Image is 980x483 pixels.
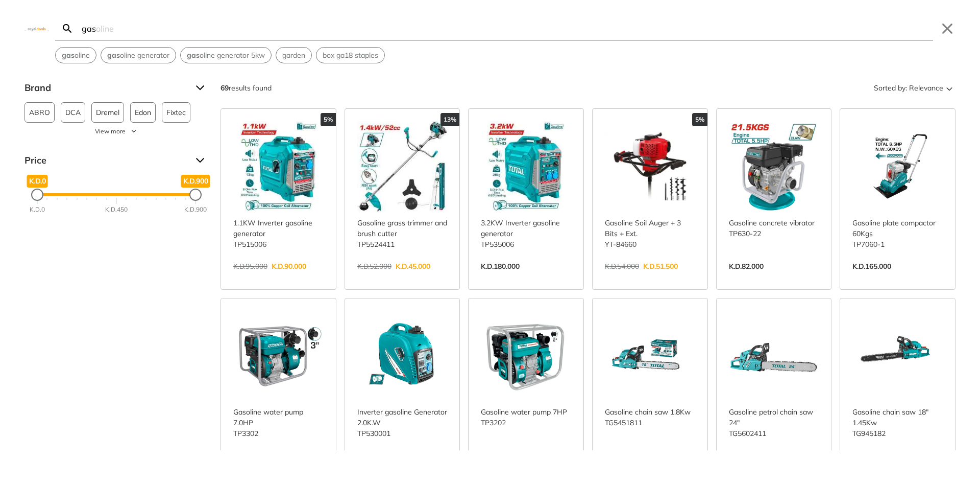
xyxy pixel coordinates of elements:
[316,48,384,63] button: Select suggestion: box ga18 staples
[91,102,124,123] button: Dremel
[29,103,50,122] span: ABRO
[181,48,271,63] button: Select suggestion: gasoline generator 5kw
[872,80,955,96] button: Sorted by:Relevance Sort
[135,103,151,122] span: Edon
[276,47,312,63] div: Suggestion: garden
[24,127,208,136] button: View more
[24,102,55,123] button: ABRO
[24,80,188,96] span: Brand
[939,20,955,37] button: Close
[56,48,96,63] button: Select suggestion: gasoline
[24,152,188,169] span: Price
[61,22,73,35] svg: Search
[96,103,119,122] span: Dremel
[101,47,176,63] div: Suggestion: gasoline generator
[187,51,200,60] strong: gas
[101,48,176,63] button: Select suggestion: gasoline generator
[276,48,311,63] button: Select suggestion: garden
[62,51,75,60] strong: gas
[943,82,955,94] svg: Sort
[24,26,49,31] img: Close
[162,102,190,123] button: Fixtec
[105,205,128,214] div: K.D.450
[30,205,45,214] div: K.D.0
[61,102,85,123] button: DCA
[184,205,207,214] div: K.D.900
[80,16,933,40] input: Search…
[65,103,81,122] span: DCA
[180,47,272,63] div: Suggestion: gasoline generator 5kw
[55,47,96,63] div: Suggestion: gasoline
[31,189,43,201] div: Minimum Price
[95,127,126,136] span: View more
[107,51,120,60] strong: gas
[220,80,272,96] div: results found
[189,189,202,201] div: Maximum Price
[187,50,265,61] span: oline generator 5kw
[440,113,459,126] div: 13%
[692,113,707,126] div: 5%
[323,50,378,61] span: box ga18 staples
[321,113,336,126] div: 5%
[107,50,169,61] span: oline generator
[909,80,943,96] span: Relevance
[166,103,186,122] span: Fixtec
[316,47,385,63] div: Suggestion: box ga18 staples
[62,50,90,61] span: oline
[130,102,156,123] button: Edon
[282,50,305,61] span: garden
[220,83,229,93] strong: 69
